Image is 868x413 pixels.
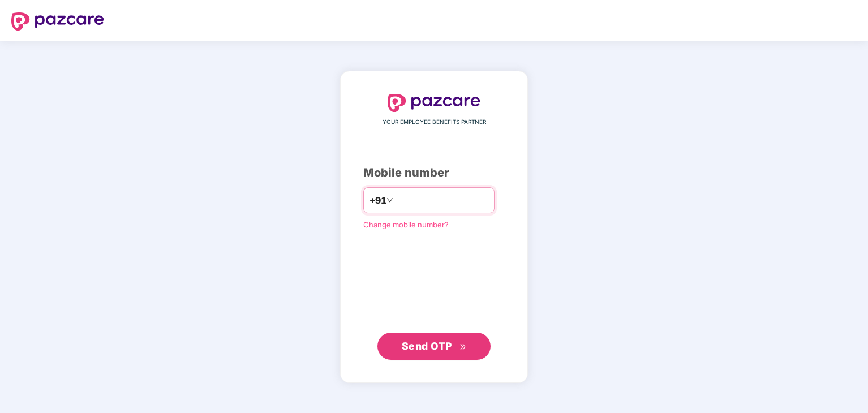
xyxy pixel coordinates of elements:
[386,197,393,204] span: down
[377,333,491,360] button: Send OTPdouble-right
[363,164,505,182] div: Mobile number
[11,12,104,31] img: logo
[383,118,486,127] span: YOUR EMPLOYEE BENEFITS PARTNER
[388,94,480,112] img: logo
[369,193,386,208] span: +91
[402,340,452,352] span: Send OTP
[459,343,467,351] span: double-right
[363,220,449,229] a: Change mobile number?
